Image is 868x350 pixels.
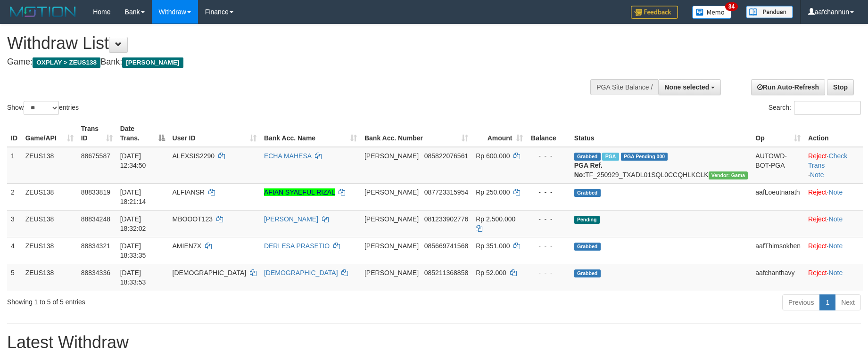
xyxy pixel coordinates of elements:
td: · [804,183,863,210]
a: Note [829,188,843,196]
label: Search: [769,101,861,115]
span: [PERSON_NAME] [122,57,183,68]
th: User ID: activate to sort column ascending [169,120,260,147]
div: - - - [530,241,567,251]
td: ZEUS138 [22,147,77,184]
span: [DATE] 18:33:53 [120,269,146,286]
td: · [804,210,863,237]
th: Balance [527,120,570,147]
div: - - - [530,268,567,277]
a: Reject [808,188,827,196]
span: Marked by aafpengsreynich [602,153,619,161]
td: 2 [7,183,22,210]
th: ID [7,120,22,147]
span: None selected [664,83,709,91]
td: TF_250929_TXADL01SQL0CCQHLKCLK [570,147,752,184]
a: AFIAN SYAEFUL RIZAL [264,188,335,196]
a: Next [835,294,861,310]
span: Rp 351.000 [476,242,510,250]
a: Reject [808,152,827,160]
span: AMIEN7X [173,242,201,250]
span: 88834248 [81,215,110,223]
a: 1 [819,294,835,310]
span: 34 [725,2,738,11]
span: Copy 081233902776 to clipboard [424,215,468,223]
th: Trans ID: activate to sort column ascending [77,120,116,147]
select: Showentries [24,101,59,115]
span: [DEMOGRAPHIC_DATA] [173,269,247,277]
a: Run Auto-Refresh [751,79,825,95]
span: PGA Pending [621,153,668,161]
td: · [804,237,863,264]
a: Note [829,242,843,250]
img: Feedback.jpg [631,6,678,19]
span: MBOOOT123 [173,215,213,223]
td: ZEUS138 [22,210,77,237]
span: Copy 085669741568 to clipboard [424,242,468,250]
h4: Game: Bank: [7,57,569,67]
input: Search: [794,101,861,115]
span: ALFIANSR [173,188,205,196]
div: Showing 1 to 5 of 5 entries [7,293,355,307]
th: Bank Acc. Name: activate to sort column ascending [260,120,361,147]
span: [DATE] 18:21:14 [120,188,146,205]
label: Show entries [7,101,79,115]
td: · [804,264,863,291]
span: [DATE] 12:34:50 [120,152,146,169]
div: PGA Site Balance / [590,79,658,95]
a: ECHA MAHESA [264,152,311,160]
a: Reject [808,242,827,250]
span: 88834336 [81,269,110,277]
td: aafLoeutnarath [752,183,804,210]
span: [DATE] 18:33:35 [120,242,146,259]
button: None selected [658,79,721,95]
img: panduan.png [746,6,793,18]
a: DERI ESA PRASETIO [264,242,330,250]
span: Grabbed [574,269,601,277]
div: - - - [530,214,567,224]
span: Copy 087723315954 to clipboard [424,188,468,196]
th: Bank Acc. Number: activate to sort column ascending [361,120,472,147]
span: [PERSON_NAME] [364,269,419,277]
span: ALEXSIS2290 [173,152,215,160]
td: aafchanthavy [752,264,804,291]
span: [PERSON_NAME] [364,242,419,250]
span: Grabbed [574,189,601,197]
img: Button%20Memo.svg [692,6,732,19]
span: Rp 52.000 [476,269,506,277]
span: [PERSON_NAME] [364,152,419,160]
td: · · [804,147,863,184]
a: [DEMOGRAPHIC_DATA] [264,269,338,277]
b: PGA Ref. No: [574,162,603,179]
a: Note [810,171,824,179]
h1: Withdraw List [7,34,569,53]
td: AUTOWD-BOT-PGA [752,147,804,184]
a: Reject [808,215,827,223]
td: ZEUS138 [22,264,77,291]
a: Note [829,215,843,223]
span: [PERSON_NAME] [364,215,419,223]
span: Vendor URL: https://trx31.1velocity.biz [709,171,748,179]
span: 88675587 [81,152,110,160]
span: Pending [574,216,600,224]
span: Grabbed [574,153,601,161]
span: Rp 2.500.000 [476,215,515,223]
td: ZEUS138 [22,183,77,210]
span: Copy 085211368858 to clipboard [424,269,468,277]
div: - - - [530,187,567,197]
a: Check Trans [808,152,847,169]
a: [PERSON_NAME] [264,215,318,223]
img: MOTION_logo.png [7,5,79,19]
a: Previous [782,294,820,310]
td: 3 [7,210,22,237]
th: Status [570,120,752,147]
td: aafThimsokhen [752,237,804,264]
th: Amount: activate to sort column ascending [472,120,526,147]
td: ZEUS138 [22,237,77,264]
span: Rp 600.000 [476,152,510,160]
span: 88833819 [81,188,110,196]
th: Date Trans.: activate to sort column descending [116,120,169,147]
th: Action [804,120,863,147]
span: [DATE] 18:32:02 [120,215,146,232]
a: Reject [808,269,827,277]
